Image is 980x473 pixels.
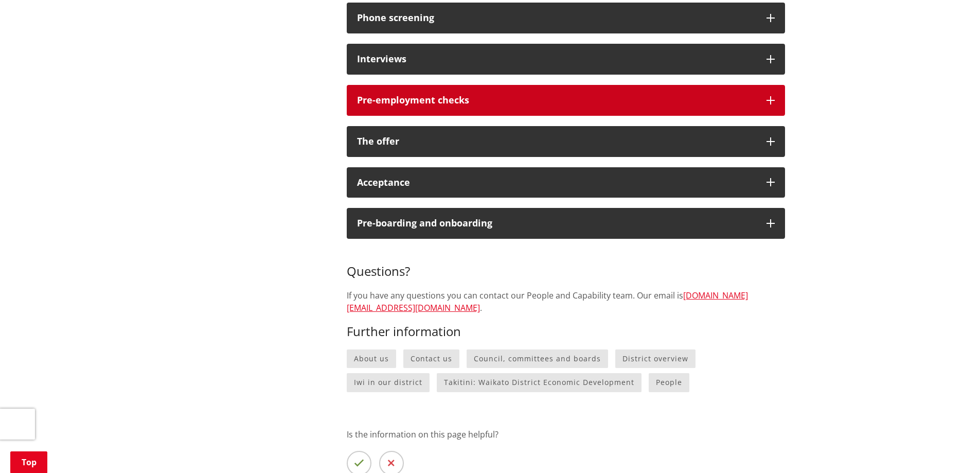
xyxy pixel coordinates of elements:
div: Pre-employment checks [357,95,756,106]
div: Phone screening [357,13,756,23]
a: District overview [615,349,696,369]
a: Iwi in our district [347,373,430,392]
button: Pre-employment checks [347,85,785,116]
div: Acceptance [357,178,756,188]
a: [DOMAIN_NAME][EMAIL_ADDRESS][DOMAIN_NAME] [347,290,748,313]
div: Interviews [357,54,756,64]
div: The offer [357,136,756,147]
p: Is the information on this page helpful? [347,428,785,441]
a: Contact us [403,349,459,369]
a: Takitini: Waikato District Economic Development [437,373,642,392]
div: Pre-boarding and onboarding [357,218,756,229]
button: Interviews [347,44,785,75]
a: Council, committees and boards [467,349,608,369]
iframe: Messenger Launcher [933,430,970,467]
button: The offer [347,126,785,157]
a: About us [347,349,396,369]
p: If you have any questions you can contact our People and Capability team. Our email is . [347,289,785,314]
button: Pre-boarding and onboarding [347,208,785,239]
button: Phone screening [347,3,785,33]
a: Top [10,451,47,473]
h3: Further information [347,324,785,339]
h3: Questions? [347,249,785,279]
button: Acceptance [347,167,785,198]
a: People [649,373,689,392]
